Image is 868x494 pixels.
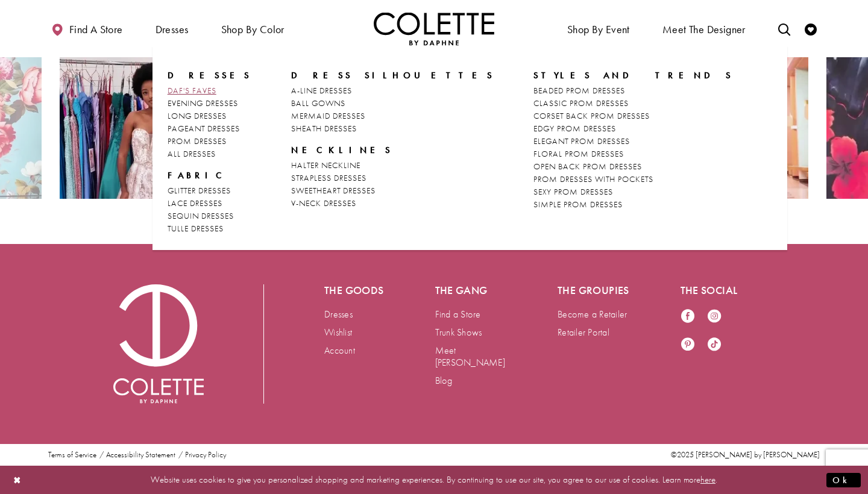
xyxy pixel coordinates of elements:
a: SEQUIN DRESSES [168,210,252,222]
a: LONG DRESSES [168,110,252,122]
span: FABRIC [168,169,252,181]
span: EDGY PROM DRESSES [533,123,616,134]
span: SEXY PROM DRESSES [533,186,613,197]
a: Meet the designer [659,12,749,45]
a: Dresses [324,308,353,320]
span: TULLE DRESSES [168,223,224,234]
a: LACE DRESSES [168,197,252,210]
a: here [700,474,715,486]
a: Become a Retailer [558,308,627,320]
span: ALL DRESSES [168,148,216,159]
span: STYLES AND TRENDS [533,69,733,81]
a: Visit our Facebook - Opens in new tab [681,308,695,325]
a: EDGY PROM DRESSES [533,122,733,135]
h5: The goods [324,284,387,296]
a: Check Wishlist [802,12,820,45]
a: V-NECK DRESSES [291,197,494,210]
span: A-LINE DRESSES [291,85,352,96]
span: LACE DRESSES [168,198,222,208]
span: LONG DRESSES [168,110,227,121]
span: Dresses [168,69,252,81]
button: Close Dialog [7,469,28,490]
span: PAGEANT DRESSES [168,123,240,134]
span: Shop By Event [564,12,633,45]
ul: Post footer menu [43,451,231,459]
a: SEXY PROM DRESSES [533,186,733,198]
a: Instagram Feed Action #0 - Opens in new tab [60,25,233,199]
a: BALL GOWNS [291,97,494,110]
a: Visit our Instagram - Opens in new tab [707,308,722,325]
span: PROM DRESSES [168,136,227,146]
a: ELEGANT PROM DRESSES [533,135,733,148]
span: Dresses [156,23,189,36]
span: CLASSIC PROM DRESSES [533,98,629,108]
a: PAGEANT DRESSES [168,122,252,135]
a: TULLE DRESSES [168,222,252,235]
ul: Follow us [675,302,740,359]
span: Shop By Event [567,23,630,36]
h5: The groupies [558,284,632,296]
a: EVENING DRESSES [168,97,252,110]
a: CORSET BACK PROM DRESSES [533,110,733,122]
span: DRESS SILHOUETTES [291,69,494,81]
a: Visit our Pinterest - Opens in new tab [681,337,695,353]
span: BALL GOWNS [291,98,345,108]
a: Visit Home Page [374,12,494,45]
span: CORSET BACK PROM DRESSES [533,110,650,121]
span: STRAPLESS DRESSES [291,172,366,183]
a: Toggle search [775,12,793,45]
span: FABRIC [168,169,228,181]
img: Colette by Daphne [374,12,494,45]
span: Dresses [153,12,192,45]
a: SHEATH DRESSES [291,122,494,135]
span: FLORAL PROM DRESSES [533,148,624,159]
a: Wishlist [324,326,352,339]
a: GLITTER DRESSES [168,184,252,197]
span: ELEGANT PROM DRESSES [533,136,630,146]
span: Shop by color [221,23,285,36]
a: A-LINE DRESSES [291,84,494,97]
p: Website uses cookies to give you personalized shopping and marketing experiences. By continuing t... [87,472,781,488]
span: SEQUIN DRESSES [168,210,234,221]
span: SIMPLE PROM DRESSES [533,199,623,210]
a: CLASSIC PROM DRESSES [533,97,733,110]
span: BEADED PROM DRESSES [533,85,625,96]
a: Blog [435,374,453,387]
h5: The social [681,284,755,296]
span: EVENING DRESSES [168,98,238,108]
span: SHEATH DRESSES [291,123,357,134]
a: SIMPLE PROM DRESSES [533,198,733,211]
h5: The gang [435,284,510,296]
a: SWEETHEART DRESSES [291,184,494,197]
a: Visit our TikTok - Opens in new tab [707,337,722,353]
span: V-NECK DRESSES [291,198,356,208]
a: Retailer Portal [558,326,609,339]
span: Find a store [69,23,123,36]
span: NECKLINES [291,144,494,156]
a: MERMAID DRESSES [291,110,494,122]
a: FLORAL PROM DRESSES [533,148,733,160]
span: HALTER NECKLINE [291,160,360,170]
a: PROM DRESSES [168,135,252,148]
a: Privacy Policy [185,451,226,459]
a: Visit Colette by Daphne Homepage [113,284,204,404]
a: OPEN BACK PROM DRESSES [533,160,733,173]
a: Trunk Shows [435,326,482,339]
span: DAF'S FAVES [168,85,216,96]
a: STRAPLESS DRESSES [291,172,494,184]
a: Terms of Service [48,451,96,459]
a: Meet [PERSON_NAME] [435,344,505,369]
span: NECKLINES [291,144,392,156]
a: ALL DRESSES [168,148,252,160]
img: Colette by Daphne [113,284,204,404]
a: HALTER NECKLINE [291,159,494,172]
a: DAF'S FAVES [168,84,252,97]
a: BEADED PROM DRESSES [533,84,733,97]
a: PROM DRESSES WITH POCKETS [533,173,733,186]
span: SWEETHEART DRESSES [291,185,376,196]
span: Shop by color [218,12,288,45]
a: Account [324,344,355,357]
